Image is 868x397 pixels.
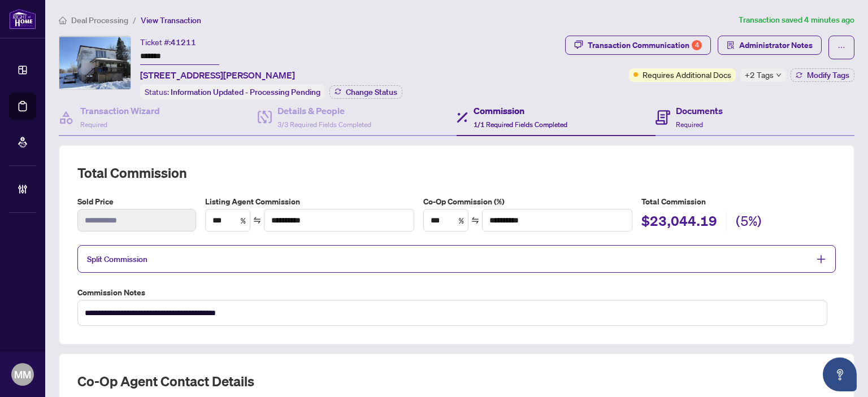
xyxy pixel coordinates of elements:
span: Change Status [346,88,397,96]
div: Transaction Communication [588,36,702,54]
span: 41211 [171,37,196,47]
div: Split Commission [77,245,836,273]
span: Information Updated - Processing Pending [171,87,320,97]
span: swap [253,216,261,224]
span: solution [727,41,735,49]
label: Commission Notes [77,286,836,299]
span: Split Commission [87,254,147,264]
article: Transaction saved 4 minutes ago [739,14,854,27]
label: Co-Op Commission (%) [423,195,632,208]
span: ellipsis [837,43,845,51]
span: [STREET_ADDRESS][PERSON_NAME] [140,68,295,82]
img: logo [9,8,36,29]
span: +2 Tags [745,68,774,81]
span: MM [14,367,31,382]
h2: Total Commission [77,164,836,182]
span: Administrator Notes [739,36,813,54]
span: plus [816,254,826,264]
h4: Transaction Wizard [80,104,160,117]
span: Required [676,120,703,129]
h2: (5%) [736,212,762,233]
h2: Co-op Agent Contact Details [77,372,836,390]
h4: Details & People [277,104,371,117]
button: Open asap [823,357,857,391]
h4: Documents [676,104,723,117]
span: home [59,16,67,24]
div: Ticket #: [140,36,196,49]
img: IMG-X12109287_1.jpg [59,36,131,89]
span: Modify Tags [807,71,849,79]
span: Deal Processing [71,15,128,25]
span: Required [80,120,107,129]
span: swap [471,216,479,224]
button: Administrator Notes [718,36,822,55]
div: 4 [692,40,702,50]
button: Change Status [329,85,402,99]
span: Requires Additional Docs [643,68,731,81]
li: / [133,14,136,27]
h5: Total Commission [641,195,836,208]
span: View Transaction [141,15,201,25]
button: Modify Tags [791,68,854,82]
div: Status: [140,84,325,99]
h4: Commission [474,104,567,117]
label: Listing Agent Commission [205,195,414,208]
h2: $23,044.19 [641,212,717,233]
span: down [776,72,782,78]
label: Sold Price [77,195,196,208]
span: 3/3 Required Fields Completed [277,120,371,129]
span: 1/1 Required Fields Completed [474,120,567,129]
button: Transaction Communication4 [565,36,711,55]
